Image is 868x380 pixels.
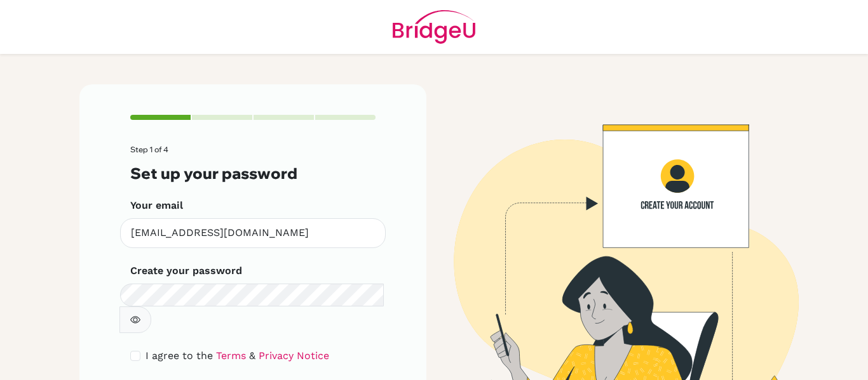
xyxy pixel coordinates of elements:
span: I agree to the [146,350,213,362]
span: Ajuda [28,9,60,20]
label: Your email [130,198,183,213]
input: Insert your email* [120,218,386,248]
h3: Set up your password [130,164,376,183]
label: Create your password [130,263,242,278]
a: Terms [216,350,246,362]
span: Step 1 of 4 [130,145,168,154]
a: Privacy Notice [259,350,329,362]
span: & [249,350,255,362]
